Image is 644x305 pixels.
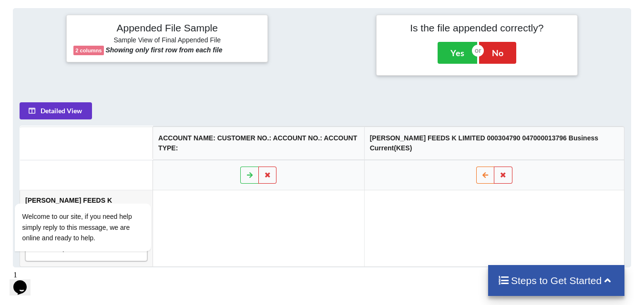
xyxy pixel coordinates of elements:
iframe: chat widget [10,150,181,262]
b: 2 columns [75,48,102,53]
h4: Is the file appended correctly? [383,22,571,34]
b: Showing only first row from each file [105,46,222,54]
h4: Steps to Get Started [498,275,615,286]
th: ACCOUNT NAME: CUSTOMER NO.: ACCOUNT NO.: ACCOUNT TYPE: [153,127,364,160]
button: No [479,42,516,64]
h4: Appended File Sample [73,22,261,35]
h6: Sample View of Final Appended File [73,36,261,46]
th: [PERSON_NAME] FEEDS K LIMITED 000304790 047000013796 Business Current(KES) [364,127,624,160]
button: Yes [438,42,477,64]
iframe: chat widget [10,267,40,295]
button: Detailed View [20,102,92,119]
